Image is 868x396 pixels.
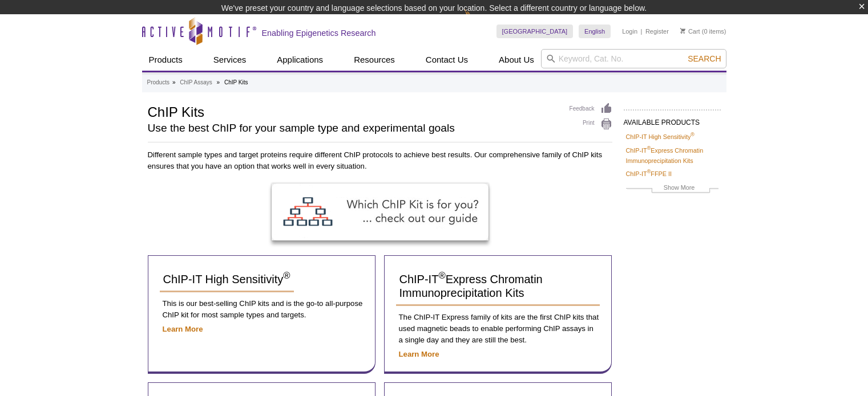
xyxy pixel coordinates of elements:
sup: ® [691,132,695,138]
li: ChIP Kits [224,79,248,85]
img: ChIP Kit Selection Guide [272,183,488,240]
a: ChIP-IT®FFPE II [626,169,672,179]
li: » [217,79,220,85]
span: ChIP-IT High Sensitivity [163,273,290,285]
span: ChIP-IT Express Chromatin Immunoprecipitation Kits [399,273,543,299]
h2: Enabling Epigenetics Research [262,28,376,38]
h1: ChIP Kits [148,103,558,120]
a: Applications [270,49,330,71]
a: Resources [347,49,402,71]
sup: ® [283,270,290,281]
span: Search [688,54,721,63]
input: Keyword, Cat. No. [541,49,726,68]
p: The ChIP-IT Express family of kits are the first ChIP kits that used magnetic beads to enable per... [396,312,600,346]
a: ChIP Assays [180,77,212,88]
a: Products [147,77,169,88]
a: Feedback [570,103,612,115]
sup: ® [647,145,651,151]
button: Search [684,54,724,64]
li: (0 items) [680,25,726,38]
li: | [641,25,643,38]
a: About Us [492,49,541,71]
a: English [579,25,611,38]
a: ChIP-IT High Sensitivity® [626,132,695,142]
p: This is our best-selling ChIP kits and is the go-to all-purpose ChIP kit for most sample types an... [160,298,364,321]
a: ChIP-IT®Express Chromatin Immunoprecipitation Kits [396,267,600,306]
a: Products [142,49,189,71]
a: Register [645,27,669,35]
h2: Use the best ChIP for your sample type and experimental goals [148,123,558,133]
a: Contact Us [419,49,475,71]
p: Different sample types and target proteins require different ChIP protocols to achieve best resul... [148,149,612,172]
img: Your Cart [680,28,685,34]
sup: ® [438,270,445,281]
a: ChIP-IT®Express Chromatin Immunoprecipitation Kits [626,145,718,166]
a: Print [570,118,612,130]
a: Login [622,27,637,35]
a: Learn More [399,350,439,358]
a: ChIP-IT High Sensitivity® [160,267,294,292]
a: Services [207,49,253,71]
img: Change Here [465,9,495,35]
a: [GEOGRAPHIC_DATA] [496,25,574,38]
h2: AVAILABLE PRODUCTS [624,109,721,130]
a: Show More [626,182,718,195]
sup: ® [647,169,651,175]
a: Cart [680,27,700,35]
li: » [172,79,176,85]
a: Learn More [163,325,203,333]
